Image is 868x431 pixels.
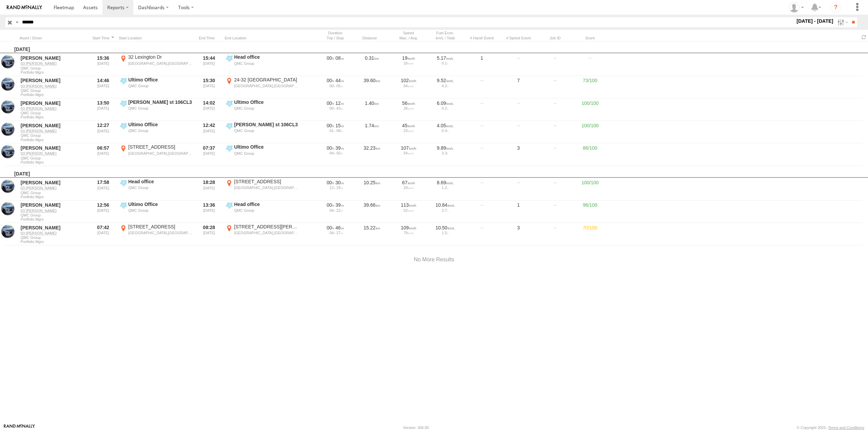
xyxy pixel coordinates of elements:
[319,145,351,151] div: [2370s] 28/08/2025 06:57 - 28/08/2025 07:37
[128,151,192,156] div: [GEOGRAPHIC_DATA],[GEOGRAPHIC_DATA]
[429,129,461,133] div: 0.4
[21,70,87,74] span: Filter Results to this Group
[196,77,222,98] div: 15:30 [DATE]
[393,61,424,65] div: 16
[575,201,605,222] div: 96/100
[319,180,351,186] div: [1803s] 27/08/2025 17:58 - 27/08/2025 18:28
[1,100,15,114] a: View Asset in Asset Management
[327,145,334,151] span: 00
[21,111,87,115] span: QMC Group
[319,100,351,106] div: [721s] 28/08/2025 13:50 - 28/08/2025 14:02
[429,151,461,155] div: 3.3
[196,224,222,245] div: 08:28 [DATE]
[538,36,572,40] div: Job ID
[21,208,87,213] a: 03 [PERSON_NAME]
[393,186,424,190] div: 29
[336,129,343,133] span: 08
[119,179,193,200] label: Click to View Event Location
[329,231,335,235] span: 04
[355,77,389,98] div: 39.60
[327,78,334,83] span: 00
[1,180,15,193] a: View Asset in Asset Management
[128,208,192,213] div: QMC Group
[393,106,424,110] div: 26
[1,145,15,158] a: View Asset in Asset Management
[234,144,298,150] div: Ultimo Office
[21,106,87,111] a: 03 [PERSON_NAME]
[234,128,298,133] div: QMC Group
[196,179,222,200] div: 18:28 [DATE]
[21,231,87,236] a: 03 [PERSON_NAME]
[329,208,335,212] span: 04
[234,151,298,156] div: QMC Group
[336,202,344,208] span: 39
[21,160,87,164] span: Filter Results to this Group
[1,225,15,238] a: View Asset in Asset Management
[128,144,192,150] div: [STREET_ADDRESS]
[393,202,424,208] div: 113
[234,185,298,190] div: [GEOGRAPHIC_DATA],[GEOGRAPHIC_DATA]
[196,54,222,75] div: 15:44 [DATE]
[336,106,343,110] span: 43
[234,54,298,60] div: Head office
[90,201,116,222] div: 12:56 [DATE]
[329,186,335,190] span: 12
[336,100,344,106] span: 12
[196,201,222,222] div: 13:36 [DATE]
[14,17,20,27] label: Search Query
[575,144,605,165] div: 86/100
[336,180,344,185] span: 30
[234,83,298,88] div: [GEOGRAPHIC_DATA],[GEOGRAPHIC_DATA]
[502,77,535,98] div: 7
[225,179,299,200] label: Click to View Event Location
[21,180,87,186] div: [PERSON_NAME]
[393,180,424,186] div: 67
[225,54,299,75] label: Click to View Event Location
[327,225,334,230] span: 00
[429,231,461,235] div: 1.5
[21,66,87,70] span: QMC Group
[429,100,461,106] div: 6.09
[336,84,343,88] span: 05
[21,138,87,142] span: Filter Results to this Group
[429,61,461,65] div: 0.1
[575,121,605,143] div: 100/100
[21,77,87,83] div: [PERSON_NAME]
[119,77,193,98] label: Click to View Event Location
[225,201,299,222] label: Click to View Event Location
[329,129,335,133] span: 01
[128,106,192,111] div: QMC Group
[336,55,344,61] span: 08
[575,77,605,98] div: 73/100
[465,54,499,75] div: 1
[21,236,87,240] span: QMC Group
[429,225,461,231] div: 10.50
[234,106,298,111] div: QMC Group
[429,123,461,129] div: 4.05
[196,99,222,120] div: 14:02 [DATE]
[128,201,192,207] div: Ultimo Office
[21,191,87,195] span: QMC Group
[860,34,868,40] span: Refresh
[21,115,87,119] span: Filter Results to this Group
[319,77,351,83] div: [2645s] 28/08/2025 14:46 - 28/08/2025 15:30
[90,77,116,98] div: 14:46 [DATE]
[575,99,605,120] div: 100/100
[128,179,192,185] div: Head office
[502,144,535,165] div: 3
[234,230,298,235] div: [GEOGRAPHIC_DATA],[GEOGRAPHIC_DATA]
[336,208,343,212] span: 22
[21,151,87,156] a: 03 [PERSON_NAME]
[21,213,87,217] span: QMC Group
[4,424,35,431] a: Visit our Website
[327,180,334,185] span: 00
[336,151,343,155] span: 50
[21,61,87,66] a: 03 [PERSON_NAME]
[835,17,849,27] label: Search Filter Options
[21,145,87,151] div: [PERSON_NAME]
[830,2,841,13] i: ?
[329,106,335,110] span: 00
[329,151,335,155] span: 04
[393,100,424,106] div: 56
[429,106,461,110] div: 0.2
